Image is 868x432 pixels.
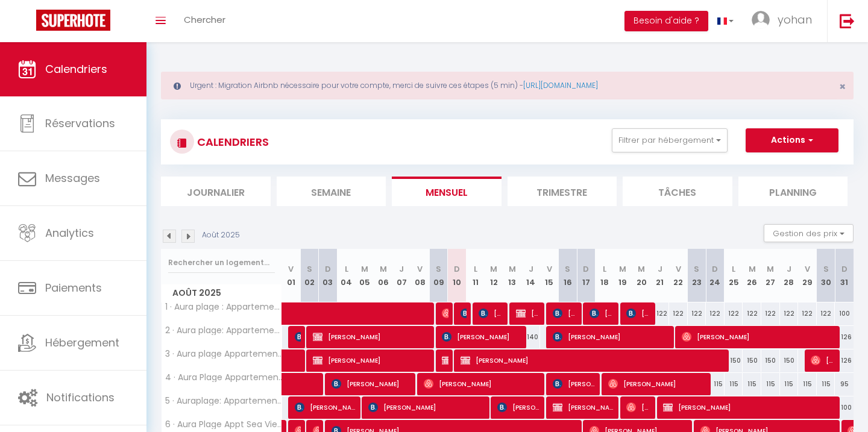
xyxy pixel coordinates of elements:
abbr: V [417,263,423,275]
abbr: M [619,263,626,275]
span: [PERSON_NAME] [626,396,651,419]
th: 06 [374,249,392,302]
span: [PERSON_NAME] [442,325,523,348]
th: 25 [725,249,743,302]
span: [PERSON_NAME] [461,349,728,372]
abbr: D [454,263,460,275]
th: 07 [392,249,411,302]
span: Analytics [45,225,94,240]
span: 2 · Aura plage: Appartement Sunrise [163,326,284,335]
span: [PERSON_NAME] [608,372,708,395]
div: 100 [835,302,854,325]
abbr: J [399,263,404,275]
div: 122 [761,302,780,325]
th: 10 [448,249,467,302]
div: 150 [761,349,780,372]
span: [PERSON_NAME] [295,325,301,348]
abbr: M [361,263,368,275]
span: 4 · Aura Plage Appartement Aura [163,373,284,382]
span: [PERSON_NAME] [PERSON_NAME] [553,396,615,419]
div: 115 [706,373,725,395]
abbr: L [603,263,606,275]
th: 23 [688,249,706,302]
span: [PERSON_NAME] [516,302,541,325]
abbr: M [638,263,645,275]
div: 150 [780,349,799,372]
span: [PERSON_NAME] [811,349,835,372]
div: 122 [706,302,725,325]
span: Notifications [46,390,115,405]
th: 18 [596,249,614,302]
div: 115 [761,373,780,395]
button: Besoin d'aide ? [624,11,708,31]
th: 02 [300,249,319,302]
li: Planning [738,177,848,206]
div: 150 [725,349,743,372]
abbr: V [547,263,552,275]
th: 26 [743,249,761,302]
abbr: M [749,263,756,275]
th: 29 [798,249,817,302]
button: Filtrer par hébergement [612,128,728,152]
div: 140 [521,326,540,348]
abbr: L [345,263,348,275]
th: 03 [319,249,338,302]
abbr: D [325,263,331,275]
abbr: V [676,263,681,275]
div: 122 [780,302,799,325]
span: [PERSON_NAME] [461,302,467,325]
div: 115 [817,373,835,395]
th: 05 [356,249,374,302]
th: 14 [521,249,540,302]
span: Réservations [45,116,115,131]
span: [PERSON_NAME] [626,302,651,325]
div: 150 [743,349,761,372]
p: Août 2025 [202,230,240,241]
div: 122 [725,302,743,325]
span: Paiements [45,280,102,295]
div: 122 [817,302,835,325]
th: 15 [540,249,559,302]
div: 122 [688,302,706,325]
span: Chercher [184,13,225,26]
span: [PERSON_NAME] [295,396,357,419]
input: Rechercher un logement... [168,252,275,274]
img: logout [840,13,855,28]
div: 126 [835,349,854,372]
span: Hébergement [45,335,119,350]
div: 122 [798,302,817,325]
span: [PERSON_NAME] [313,349,431,372]
span: yohan [778,12,812,27]
span: × [839,79,846,94]
abbr: M [380,263,387,275]
button: Gestion des prix [764,224,854,242]
th: 28 [780,249,799,302]
abbr: L [732,263,735,275]
span: 5 · Auraplage: Appartement: Sundream [163,396,284,405]
abbr: S [694,263,699,275]
li: Tâches [623,177,732,206]
abbr: D [712,263,718,275]
abbr: M [767,263,774,275]
img: ... [752,11,770,29]
abbr: V [805,263,810,275]
div: 115 [798,373,817,395]
span: 1 · Aura plage : Appartement neuf : SUN [163,302,284,311]
a: [URL][DOMAIN_NAME] [523,80,598,90]
div: 115 [725,373,743,395]
span: 3 · Aura plage Appartement Aura Blue [163,349,284,358]
span: Calendriers [45,61,107,77]
abbr: J [787,263,791,275]
abbr: L [474,263,477,275]
div: 122 [743,302,761,325]
abbr: S [307,263,312,275]
span: Août 2025 [162,284,281,302]
div: 115 [780,373,799,395]
th: 16 [558,249,577,302]
span: [PERSON_NAME] [424,372,542,395]
th: 31 [835,249,854,302]
abbr: D [841,263,848,275]
span: [PERSON_NAME] [368,396,486,419]
span: [PERSON_NAME] [479,302,503,325]
span: [PERSON_NAME] [553,325,671,348]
